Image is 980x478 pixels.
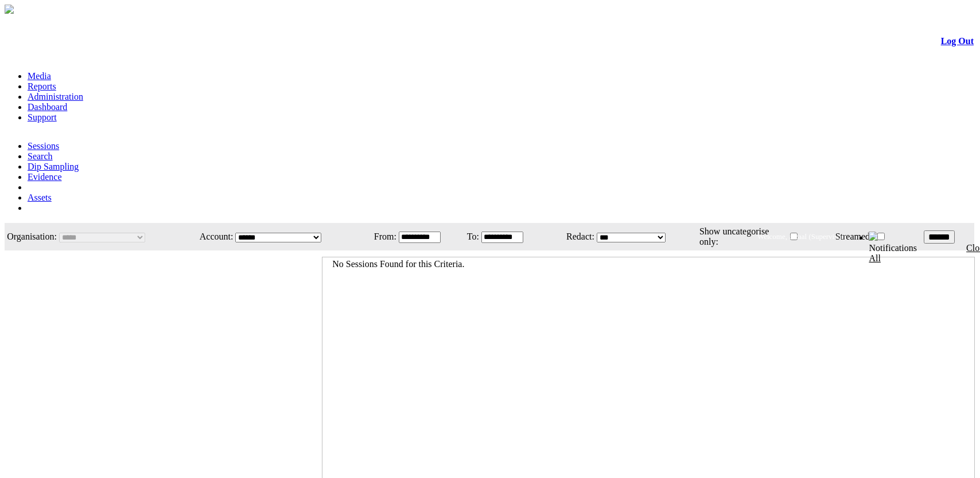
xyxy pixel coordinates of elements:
a: Reports [28,81,56,91]
div: Notifications [869,243,951,264]
td: From: [363,224,397,249]
a: Dashboard [28,102,67,112]
td: Organisation: [6,224,57,249]
a: Log Out [941,36,974,46]
td: Redact: [543,224,595,249]
span: Welcome, afzaal (Supervisor) [757,232,846,241]
td: To: [461,224,480,249]
img: bell24.png [869,232,878,241]
span: No Sessions Found for this Criteria. [332,259,464,269]
a: Assets [28,193,52,202]
a: Evidence [28,172,62,182]
a: Support [28,112,57,122]
a: Dip Sampling [28,162,79,171]
a: Sessions [28,141,59,151]
a: Administration [28,92,83,101]
td: Account: [184,224,234,249]
a: Search [28,151,53,161]
img: arrow-3.png [5,5,14,14]
span: Show uncategorise only: [699,226,769,246]
a: Media [28,71,51,81]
